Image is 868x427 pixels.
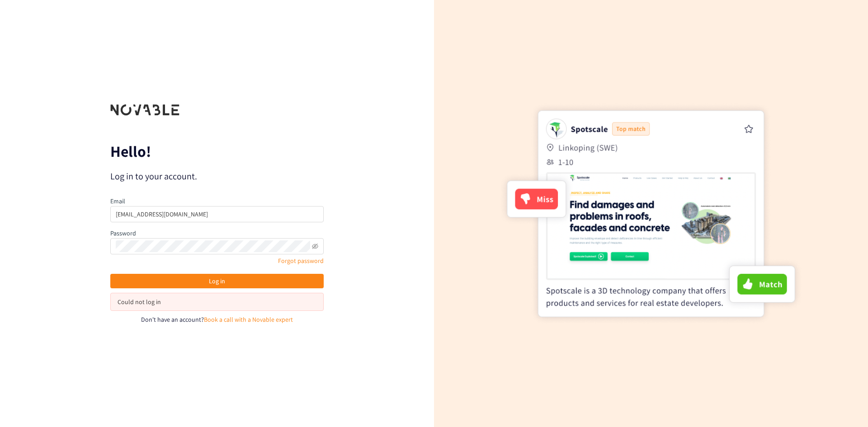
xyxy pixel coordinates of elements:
label: Password [110,229,136,237]
p: Hello! [110,144,324,159]
label: Email [110,197,125,205]
a: Book a call with a Novable expert [204,315,293,324]
div: Could not log in [118,297,316,307]
iframe: Chat Widget [722,329,868,427]
p: Log in to your account. [110,170,324,183]
div: Widget de chat [722,329,868,427]
span: Don't have an account? [141,315,204,324]
span: Log in [209,276,225,286]
button: Log in [110,274,324,288]
a: Forgot password [278,257,324,265]
span: eye-invisible [312,243,318,249]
